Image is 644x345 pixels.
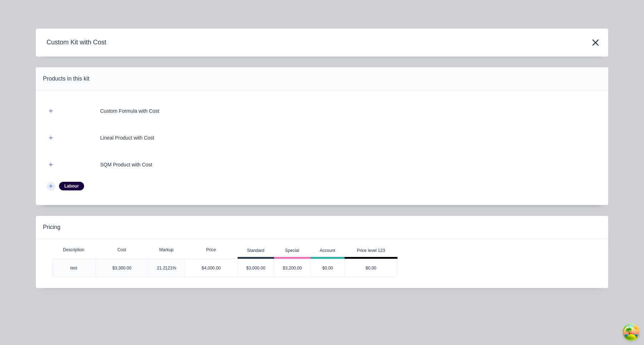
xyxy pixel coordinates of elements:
button: Open Tanstack query devtools [624,325,638,339]
div: Price [185,243,238,257]
div: $4,000.00 [185,259,238,277]
div: $0.00 [345,259,397,277]
div: Special [285,247,299,254]
div: test [70,265,77,271]
div: Cost [96,243,148,257]
div: Account [320,247,335,254]
div: Markup [148,243,185,257]
div: $0.00 [311,259,345,277]
div: Price level 123 [357,247,385,254]
div: 21.2121% [148,259,185,277]
div: Description [57,241,90,259]
div: Pricing [43,223,60,232]
div: Lineal Product with Cost [100,134,154,142]
div: $3,300.00 [96,259,148,277]
div: $3,000.00 [238,259,274,277]
div: Standard [247,247,264,254]
div: Custom Formula with Cost [100,107,159,115]
div: $3,200.00 [274,259,311,277]
div: Labour [59,182,84,190]
div: Products in this kit [43,74,89,83]
h4: Custom Kit with Cost [36,36,106,49]
div: SQM Product with Cost [100,161,152,169]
